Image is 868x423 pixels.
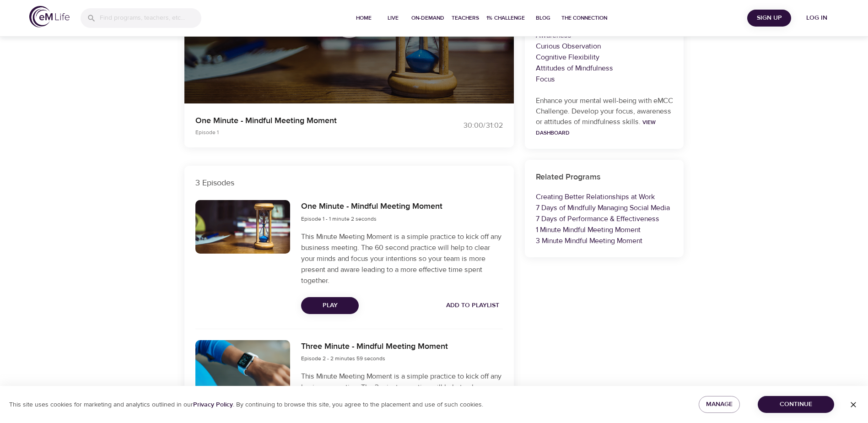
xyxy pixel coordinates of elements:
[536,214,659,223] a: 7 Days of Performance & Effectiveness
[446,300,499,311] span: Add to Playlist
[382,13,404,23] span: Live
[193,401,233,409] a: Privacy Policy
[532,13,554,23] span: Blog
[561,13,607,23] span: The Connection
[747,10,791,27] button: Sign Up
[798,12,835,24] span: Log in
[536,41,673,52] p: Curious Observation
[100,8,201,28] input: Find programs, teachers, etc...
[301,200,442,213] h6: One Minute - Mindful Meeting Moment
[301,215,377,222] span: Episode 1 - 1 minute 2 seconds
[301,231,502,286] p: This Minute Meeting Moment is a simple practice to kick off any business meeting. The 60 second p...
[765,399,827,410] span: Continue
[353,13,375,23] span: Home
[308,300,351,311] span: Play
[536,225,641,234] a: 1 Minute Mindful Meeting Moment
[536,96,673,138] p: Enhance your mental well-being with eMCC Challenge. Develop your focus, awareness or attitudes of...
[442,297,503,314] button: Add to Playlist
[434,120,503,131] div: 30:00 / 31:02
[29,6,70,27] img: logo
[536,192,655,201] a: Creating Better Relationships at Work
[536,52,673,63] p: Cognitive Flexibility
[486,13,525,23] span: 1% Challenge
[301,340,448,353] h6: Three Minute - Mindful Meeting Moment
[195,128,423,136] p: Episode 1
[411,13,444,23] span: On-Demand
[195,114,423,127] p: One Minute - Mindful Meeting Moment
[706,399,733,410] span: Manage
[195,177,503,189] p: 3 Episodes
[301,297,359,314] button: Play
[699,396,740,413] button: Manage
[452,13,479,23] span: Teachers
[536,74,673,85] p: Focus
[536,63,673,74] p: Attitudes of Mindfulness
[758,396,834,413] button: Continue
[795,10,839,27] button: Log in
[536,171,673,184] h6: Related Programs
[536,236,642,245] a: 3 Minute Mindful Meeting Moment
[751,12,787,24] span: Sign Up
[301,355,385,362] span: Episode 2 - 2 minutes 59 seconds
[536,203,670,212] a: 7 Days of Mindfully Managing Social Media
[301,371,502,415] p: This Minute Meeting Moment is a simple practice to kick off any business meeting. The 3 minute pr...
